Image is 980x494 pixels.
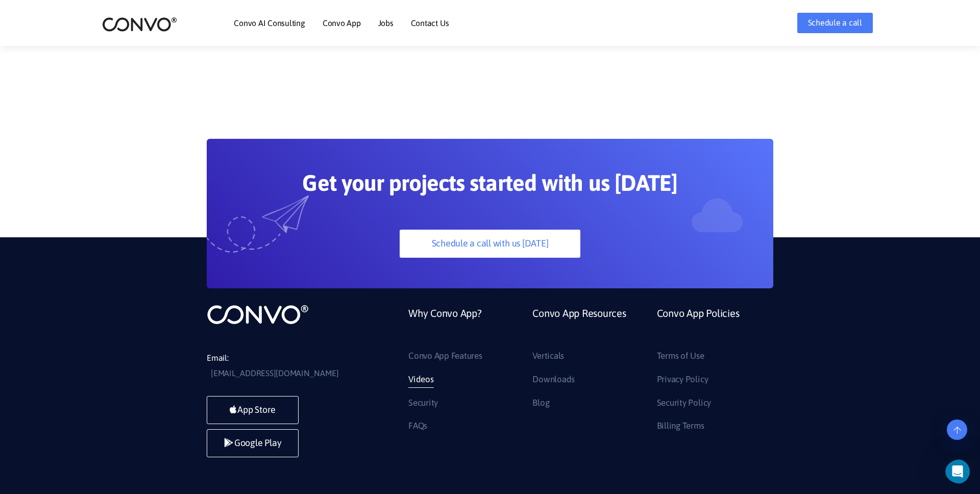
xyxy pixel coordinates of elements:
a: Schedule a call with us [DATE] [400,230,580,258]
a: FAQs [408,418,427,434]
a: Schedule a call [797,13,873,33]
a: Security Policy [657,395,711,411]
a: Jobs [378,19,394,27]
img: logo_2.png [102,16,177,32]
a: Convo App Resources [532,304,626,348]
a: Convo App [323,19,361,27]
a: Security [408,395,438,411]
li: Email: [207,351,360,381]
a: Privacy Policy [657,372,708,388]
a: [EMAIL_ADDRESS][DOMAIN_NAME] [211,366,338,381]
a: Contact Us [411,19,449,27]
iframe: Intercom live chat [945,459,977,484]
a: Blog [532,395,549,411]
img: logo_not_found [207,304,309,325]
a: Convo App Policies [657,304,740,348]
a: Google Play [207,429,299,457]
h2: Get your projects started with us [DATE] [255,169,725,204]
a: Videos [408,372,434,388]
a: App Store [207,396,299,424]
a: Why Convo App? [408,304,482,348]
a: Convo App Features [408,348,482,364]
a: Verticals [532,348,564,364]
a: Convo AI Consulting [234,19,305,27]
div: Footer [401,304,773,441]
a: Terms of Use [657,348,704,364]
a: Downloads [532,372,575,388]
a: Billing Terms [657,418,704,434]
